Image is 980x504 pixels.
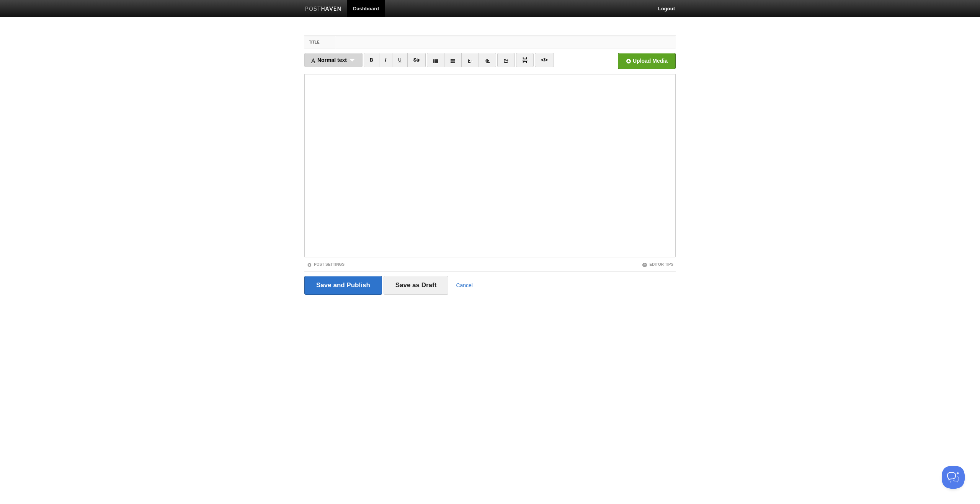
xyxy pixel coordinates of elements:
input: Save as Draft [384,276,449,295]
a: Str [407,53,426,67]
a: B [364,53,379,67]
label: Title [304,36,335,49]
img: pagebreak-icon.png [522,57,528,63]
input: Save and Publish [304,276,382,295]
a: Cancel [456,282,473,288]
a: Editor Tips [642,262,673,267]
img: Posthaven-bar [305,7,341,12]
del: Str [413,57,420,63]
span: Normal text [310,57,347,63]
a: U [392,53,408,67]
a: Post Settings [307,262,345,267]
iframe: Help Scout Beacon - Open [942,466,965,489]
a: I [379,53,392,67]
a: </> [535,53,554,67]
